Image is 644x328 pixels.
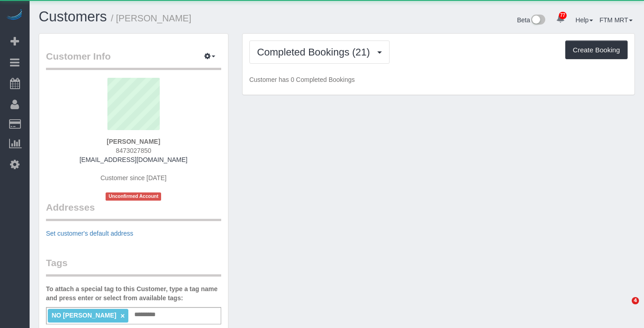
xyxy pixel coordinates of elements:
[5,9,24,22] img: Automaid Logo
[106,192,161,200] span: Unconfirmed Account
[599,16,633,24] a: FTM MRT
[249,40,390,64] button: Completed Bookings (21)
[51,312,116,319] span: NO [PERSON_NAME]
[116,147,151,154] span: 8473027850
[46,284,221,303] label: To attach a special tag to this Customer, type a tag name and press enter or select from availabl...
[101,174,167,182] span: Customer since [DATE]
[121,312,125,320] a: ×
[249,75,628,84] p: Customer has 0 Completed Bookings
[559,12,567,19] span: 77
[530,15,545,26] img: New interface
[257,46,375,58] span: Completed Bookings (21)
[613,297,635,319] iframe: Intercom live chat
[632,297,639,304] span: 4
[517,16,545,24] a: Beta
[46,230,133,237] a: Set customer's default address
[111,13,192,23] small: / [PERSON_NAME]
[46,256,221,277] legend: Tags
[552,9,569,29] a: 77
[80,156,188,163] a: [EMAIL_ADDRESS][DOMAIN_NAME]
[565,40,628,60] button: Create Booking
[576,16,593,24] a: Help
[107,138,160,145] strong: [PERSON_NAME]
[39,9,107,25] a: Customers
[46,50,221,70] legend: Customer Info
